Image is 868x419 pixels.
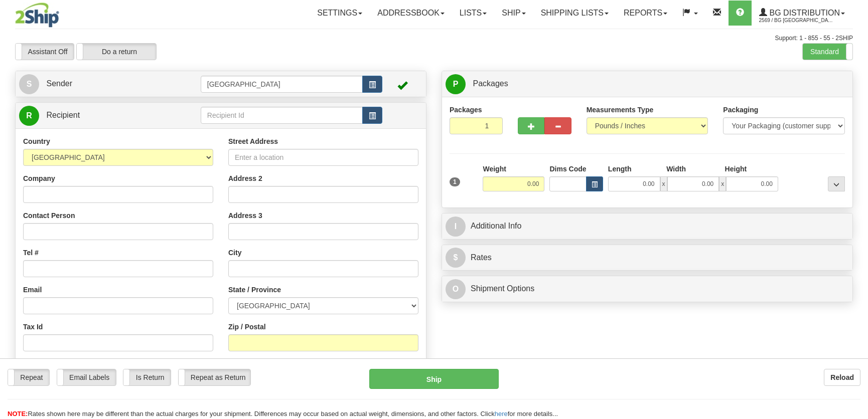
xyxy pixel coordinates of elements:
[446,217,466,237] span: I
[369,369,499,389] button: Ship
[824,369,860,386] button: Reload
[77,44,156,60] label: Do a return
[446,279,849,299] a: OShipment Options
[123,369,170,385] label: Is Return
[473,79,508,88] span: Packages
[23,248,39,258] label: Tel #
[494,1,533,26] a: Ship
[752,1,852,26] a: BG Distribution 2569 / BG [GEOGRAPHIC_DATA] (PRINCIPAL)
[23,136,50,146] label: Country
[660,176,667,191] span: x
[845,158,867,261] iframe: chat widget
[46,79,72,88] span: Sender
[666,164,686,174] label: Width
[616,1,675,26] a: Reports
[201,107,363,124] input: Recipient Id
[19,105,181,126] a: R Recipient
[483,164,506,174] label: Weight
[23,285,42,295] label: Email
[450,105,482,115] label: Packages
[446,74,849,94] a: P Packages
[725,164,747,174] label: Height
[608,164,632,174] label: Length
[830,373,854,381] b: Reload
[767,9,840,17] span: BG Distribution
[446,279,466,299] span: O
[310,1,370,26] a: Settings
[370,1,452,26] a: Addressbook
[201,76,363,93] input: Sender Id
[533,1,616,26] a: Shipping lists
[446,74,466,94] span: P
[19,74,39,94] span: S
[719,176,726,191] span: x
[23,211,75,221] label: Contact Person
[15,34,853,43] div: Support: 1 - 855 - 55 - 2SHIP
[15,3,59,28] img: logo2569.jpg
[228,173,262,183] label: Address 2
[19,106,39,126] span: R
[46,111,80,119] span: Recipient
[495,410,508,417] a: here
[452,1,494,26] a: Lists
[723,105,758,115] label: Packaging
[19,74,201,94] a: S Sender
[803,44,852,60] label: Standard
[828,176,845,191] div: ...
[446,248,466,268] span: $
[8,410,28,417] span: NOTE:
[549,164,586,174] label: Dims Code
[446,248,849,268] a: $Rates
[228,248,241,258] label: City
[179,369,250,385] label: Repeat as Return
[16,44,74,60] label: Assistant Off
[23,322,43,332] label: Tax Id
[23,173,55,183] label: Company
[228,285,281,295] label: State / Province
[228,211,262,221] label: Address 3
[8,369,49,385] label: Repeat
[450,177,460,186] span: 1
[759,16,834,26] span: 2569 / BG [GEOGRAPHIC_DATA] (PRINCIPAL)
[57,369,116,385] label: Email Labels
[446,216,849,237] a: IAdditional Info
[228,322,266,332] label: Zip / Postal
[228,149,418,166] input: Enter a location
[228,136,278,146] label: Street Address
[587,105,654,115] label: Measurements Type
